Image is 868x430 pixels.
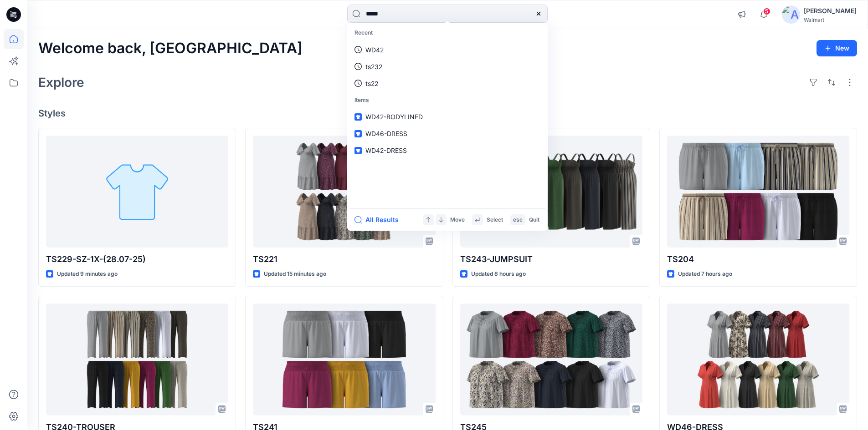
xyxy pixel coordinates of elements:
p: Updated 9 minutes ago [57,269,118,279]
a: TS243-JUMPSUIT [460,136,642,248]
p: TS204 [667,253,849,266]
p: Select [487,215,503,225]
h4: Styles [38,108,857,119]
p: Items [349,92,546,109]
p: TS243-JUMPSUIT [460,253,642,266]
p: esc [513,215,523,225]
p: ts22 [365,79,378,88]
p: Updated 6 hours ago [471,269,526,279]
p: Move [450,215,465,225]
a: WD42-BODYLINED [349,108,546,125]
img: avatar [782,5,800,24]
a: TS204 [667,136,849,248]
span: WD42-BODYLINED [365,113,423,121]
a: WD46-DRESS [667,304,849,416]
h2: Explore [38,75,84,90]
a: WD42-DRESS [349,142,546,159]
button: New [817,40,857,56]
a: TS245 [460,304,642,416]
div: Walmart [804,16,857,23]
a: ts232 [349,58,546,75]
a: TS229-SZ-1X-(28.07-25) [46,136,228,248]
div: [PERSON_NAME] [804,5,857,16]
p: Recent [349,25,546,41]
button: All Results [354,214,405,225]
a: WD42 [349,41,546,58]
p: WD42 [365,45,384,55]
a: ts22 [349,75,546,92]
a: WD46-DRESS [349,125,546,142]
span: WD42-DRESS [365,147,407,154]
p: Updated 15 minutes ago [264,269,326,279]
p: TS221 [253,253,435,266]
span: WD46-DRESS [365,130,407,137]
p: TS229-SZ-1X-(28.07-25) [46,253,228,266]
a: TS241 [253,304,435,416]
a: TS221 [253,136,435,248]
span: 5 [763,8,770,15]
p: Updated 7 hours ago [678,269,732,279]
p: Quit [529,215,539,225]
h2: Welcome back, [GEOGRAPHIC_DATA] [38,40,303,57]
p: ts232 [365,62,382,71]
a: TS240-TROUSER [46,304,228,416]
